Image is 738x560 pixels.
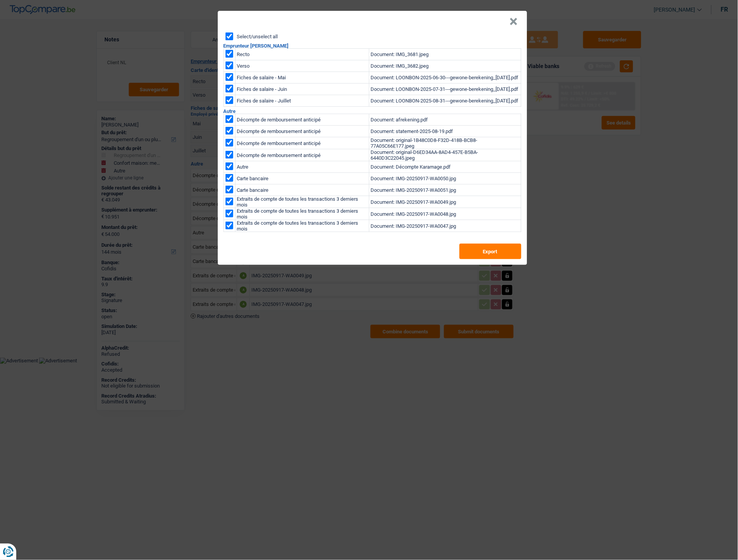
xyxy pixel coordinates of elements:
[235,196,369,208] td: Extraits de compte de toutes les transactions 3 derniers mois
[369,149,521,161] td: Document: original-D6ED34AA-8AD4-457E-B5BA-6440D3C22045.jpeg
[369,137,521,149] td: Document: original-1B48C0D8-F32D-418B-BCB8-77A05C66E177.jpeg
[224,43,521,48] h2: Emprunteur [PERSON_NAME]
[235,149,369,161] td: Décompte de remboursement anticipé
[369,60,521,72] td: Document: IMG_3682.jpeg
[235,114,369,126] td: Décompte de remboursement anticipé
[235,173,369,184] td: Carte bancaire
[369,208,521,220] td: Document: IMG-20250917-WA0048.jpg
[510,18,518,26] button: Close
[369,49,521,60] td: Document: IMG_3681.jpeg
[235,208,369,220] td: Extraits de compte de toutes les transactions 3 derniers mois
[235,49,369,60] td: Recto
[235,95,369,107] td: Fiches de salaire - Juillet
[235,72,369,84] td: Fiches de salaire - Mai
[224,109,521,114] h2: Autre
[369,161,521,173] td: Document: Décompte Karamage.pdf
[237,34,278,39] label: Select/unselect all
[235,161,369,173] td: Autre
[369,220,521,232] td: Document: IMG-20250917-WA0047.jpg
[369,126,521,137] td: Document: statement-2025-08-19.pdf
[369,184,521,196] td: Document: IMG-20250917-WA0051.jpg
[460,244,521,259] button: Export
[235,184,369,196] td: Carte bancaire
[369,196,521,208] td: Document: IMG-20250917-WA0049.jpg
[369,95,521,107] td: Document: LOONBON-2025-08-31---gewone-berekening_[DATE].pdf
[235,84,369,95] td: Fiches de salaire - Juin
[369,114,521,126] td: Document: afrekening.pdf
[235,60,369,72] td: Verso
[235,126,369,137] td: Décompte de remboursement anticipé
[369,72,521,84] td: Document: LOONBON-2025-06-30---gewone-berekening_[DATE].pdf
[369,84,521,95] td: Document: LOONBON-2025-07-31---gewone-berekening_[DATE].pdf
[369,173,521,184] td: Document: IMG-20250917-WA0050.jpg
[235,137,369,149] td: Décompte de remboursement anticipé
[235,220,369,232] td: Extraits de compte de toutes les transactions 3 derniers mois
